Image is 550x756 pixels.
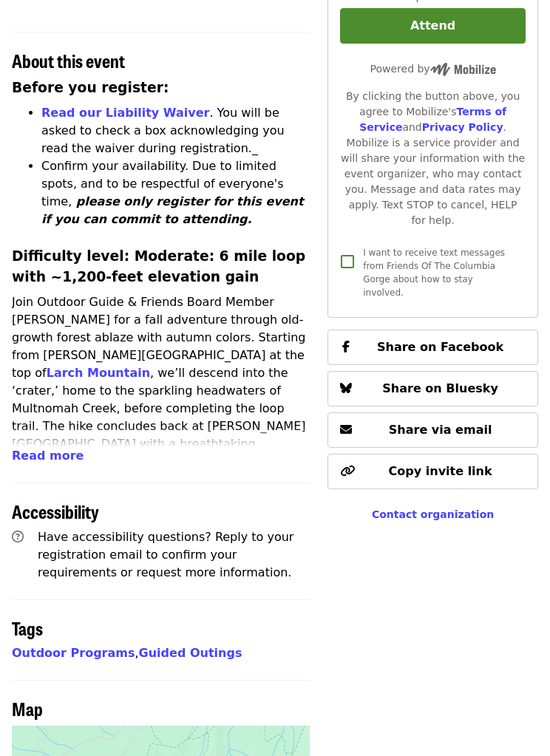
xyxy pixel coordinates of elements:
[12,498,99,524] span: Accessibility
[41,157,310,228] p: Confirm your availability. Due to limited spots, and to be respectful of everyone's time,
[327,412,538,448] button: Share via email
[363,248,505,298] span: I want to receive text messages from Friends Of The Columbia Gorge about how to stay involved.
[12,695,43,721] span: Map
[12,449,84,463] span: Read more
[41,106,209,120] a: Read our Liability Waiver
[382,381,498,395] span: Share on Bluesky
[327,330,538,365] button: Share on Facebook
[41,104,310,157] p: . You will be asked to check a box acknowledging you read the waiver during registration._
[12,530,24,544] i: question-circle icon
[377,340,503,354] span: Share on Facebook
[370,63,496,75] span: Powered by
[12,646,135,660] a: Outdoor Programs
[12,615,43,641] span: Tags
[12,447,84,465] button: Read more
[389,464,492,478] span: Copy invite link
[47,366,150,380] a: Larch Mountain
[372,508,494,520] a: Contact organization
[12,293,310,471] p: Join Outdoor Guide & Friends Board Member [PERSON_NAME] for a fall adventure through old-growth f...
[340,8,526,44] button: Attend
[139,646,242,660] a: Guided Outings
[12,646,139,660] span: ,
[327,454,538,489] button: Copy invite link
[12,47,125,73] span: About this event
[340,89,526,228] div: By clicking the button above, you agree to Mobilize's and . Mobilize is a service provider and wi...
[12,246,310,287] h3: Difficulty level: Moderate: 6 mile loop with ~1,200-feet elevation gain
[327,371,538,406] button: Share on Bluesky
[422,121,503,133] a: Privacy Policy
[41,194,304,226] em: please only register for this event if you can commit to attending.
[430,63,496,76] img: Powered by Mobilize
[389,423,492,437] span: Share via email
[12,78,310,98] h3: Before you register:
[38,530,293,579] span: Have accessibility questions? Reply to your registration email to confirm your requirements or re...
